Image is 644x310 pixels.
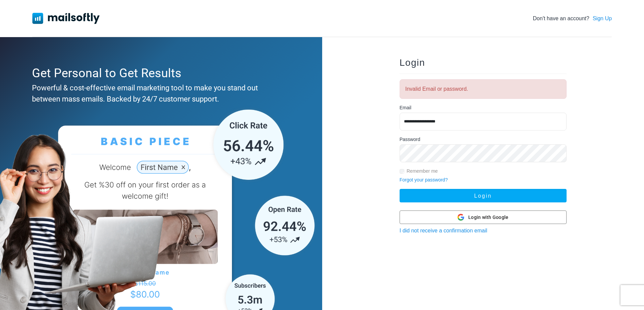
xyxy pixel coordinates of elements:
[32,13,100,24] img: Mailsoftly
[400,136,420,143] label: Password
[400,177,448,182] a: Forgot your password?
[468,214,508,221] span: Login with Google
[400,79,567,99] div: Invalid Email or password.
[592,15,612,23] a: Sign Up
[400,210,567,224] button: Login with Google
[400,104,411,111] label: Email
[407,168,438,175] label: Remember me
[533,15,612,23] div: Don't have an account?
[400,228,487,233] a: I did not receive a confirmation email
[32,82,287,105] div: Powerful & cost-effective email marketing tool to make you stand out between mass emails. Backed ...
[400,189,567,202] button: Login
[32,64,287,82] div: Get Personal to Get Results
[400,57,425,68] span: Login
